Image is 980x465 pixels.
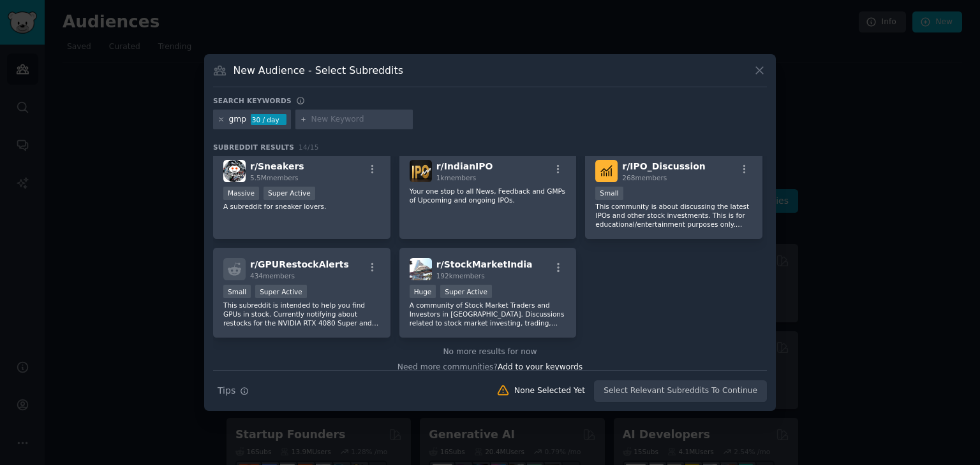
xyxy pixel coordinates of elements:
[436,174,477,182] span: 1k members
[250,174,299,182] span: 5.5M members
[498,362,583,371] span: Add to your keywords
[436,272,485,280] span: 192k members
[410,301,567,327] p: A community of Stock Market Traders and Investors in [GEOGRAPHIC_DATA]. Discussions related to st...
[311,114,408,125] input: New Keyword
[410,187,567,204] p: Your one stop to all News, Feedback and GMPs of Upcoming and ongoing IPOs.
[250,259,349,269] span: r/ GPURestockAlerts
[264,187,315,200] div: Super Active
[440,285,492,298] div: Super Active
[223,202,380,211] p: A subreddit for sneaker lovers.
[595,202,752,229] p: This community is about discussing the latest IPOs and other stock investments. This is for educa...
[213,96,292,105] h3: Search keywords
[234,64,403,77] h3: New Audience - Select Subreddits
[213,143,294,152] span: Subreddit Results
[223,160,246,182] img: Sneakers
[622,161,705,171] span: r/ IPO_Discussion
[436,161,493,171] span: r/ IndianIPO
[410,285,436,298] div: Huge
[514,385,585,397] div: None Selected Yet
[250,161,304,171] span: r/ Sneakers
[223,187,259,200] div: Massive
[595,160,618,182] img: IPO_Discussion
[223,301,380,327] p: This subreddit is intended to help you find GPUs in stock. Currently notifying about restocks for...
[218,384,235,397] span: Tips
[229,114,247,125] div: gmp
[410,160,432,182] img: IndianIPO
[255,285,307,298] div: Super Active
[622,174,667,182] span: 268 members
[251,114,286,125] div: 30 / day
[213,347,767,358] div: No more results for now
[250,272,295,280] span: 434 members
[410,258,432,280] img: StockMarketIndia
[436,259,533,269] span: r/ StockMarketIndia
[299,143,319,151] span: 14 / 15
[213,380,253,402] button: Tips
[213,357,767,373] div: Need more communities?
[223,285,251,298] div: Small
[595,187,623,200] div: Small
